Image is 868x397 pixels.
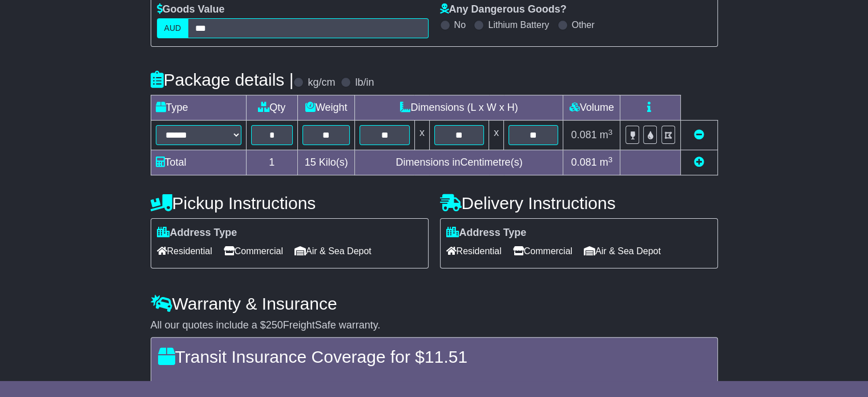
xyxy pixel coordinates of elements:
span: 0.081 [571,157,597,168]
span: Residential [157,242,212,260]
a: Remove this item [694,129,704,141]
div: All our quotes include a $ FreightSafe warranty. [151,319,718,332]
span: m [600,129,613,141]
td: Qty [246,95,297,121]
span: 250 [266,319,283,331]
sup: 3 [608,128,613,137]
td: Dimensions in Centimetre(s) [355,150,563,175]
label: Lithium Battery [488,19,549,30]
label: Any Dangerous Goods? [440,3,567,16]
td: Volume [563,95,620,121]
span: 11.51 [425,347,467,366]
label: lb/in [355,77,374,89]
span: Air & Sea Depot [294,242,372,260]
span: Commercial [513,242,572,260]
td: x [414,121,429,150]
td: Dimensions (L x W x H) [355,95,563,121]
span: Air & Sea Depot [584,242,661,260]
td: Type [151,95,246,121]
h4: Package details | [151,70,294,89]
span: 0.081 [571,129,597,141]
span: 15 [305,157,316,168]
sup: 3 [608,155,613,164]
label: AUD [157,18,189,38]
h4: Pickup Instructions [151,194,429,212]
label: Goods Value [157,3,225,16]
td: Total [151,150,246,175]
a: Add new item [694,157,704,168]
h4: Warranty & Insurance [151,294,718,313]
h4: Transit Insurance Coverage for $ [158,347,710,366]
label: Address Type [157,227,237,239]
span: Commercial [224,242,283,260]
label: Other [572,19,595,30]
h4: Delivery Instructions [440,194,718,212]
label: Address Type [446,227,527,239]
label: kg/cm [308,77,335,89]
span: Residential [446,242,502,260]
td: Kilo(s) [297,150,355,175]
td: x [489,121,504,150]
td: Weight [297,95,355,121]
span: m [600,157,613,168]
label: No [454,19,466,30]
td: 1 [246,150,297,175]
